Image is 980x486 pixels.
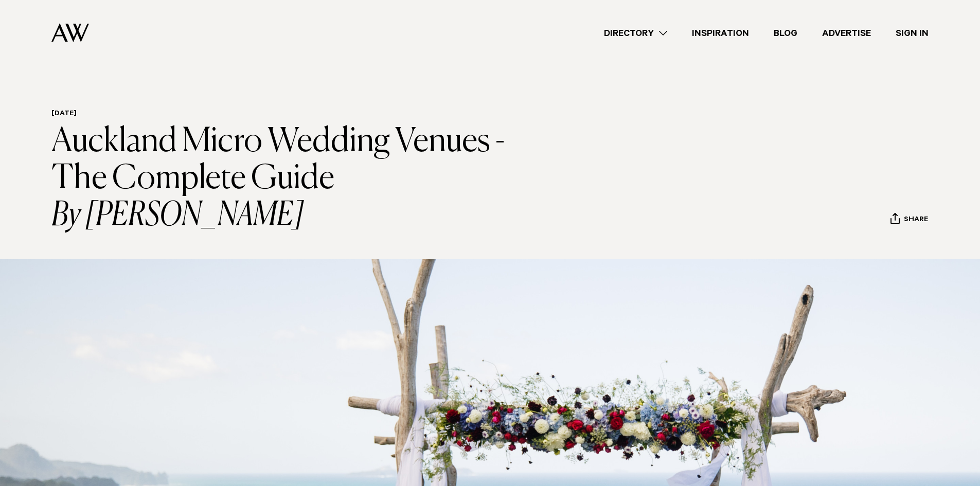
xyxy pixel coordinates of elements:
[592,26,680,40] a: Directory
[810,26,883,40] a: Advertise
[680,26,761,40] a: Inspiration
[883,26,941,40] a: Sign In
[51,197,527,235] i: By [PERSON_NAME]
[51,110,527,119] h6: [DATE]
[51,123,527,235] h1: Auckland Micro Wedding Venues - The Complete Guide
[890,212,929,228] button: Share
[904,215,928,225] span: Share
[51,23,89,42] img: Auckland Weddings Logo
[761,26,810,40] a: Blog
